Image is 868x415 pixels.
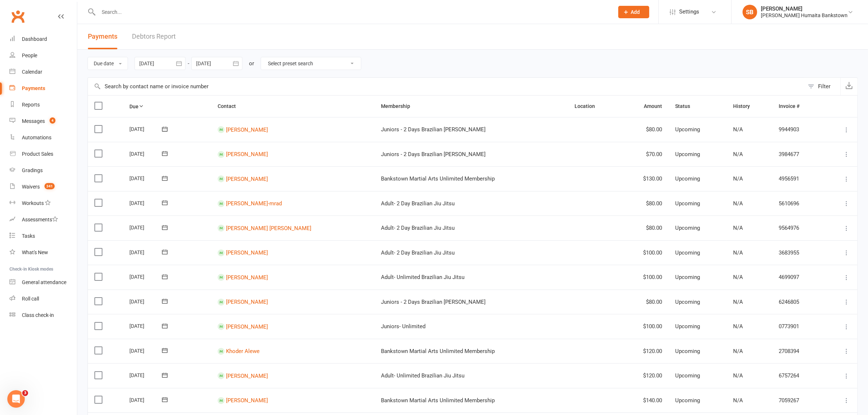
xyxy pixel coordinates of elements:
[88,32,117,40] span: Payments
[22,135,51,140] div: Automations
[9,291,77,307] a: Roll call
[22,118,45,124] div: Messages
[22,53,37,58] div: People
[129,148,163,159] div: [DATE]
[9,47,77,64] a: People
[129,320,163,331] div: [DATE]
[733,323,743,330] span: N/A
[675,200,700,207] span: Upcoming
[679,4,699,20] span: Settings
[226,151,268,158] a: [PERSON_NAME]
[88,78,804,95] input: Search by contact name or invoice number
[761,12,848,19] div: [PERSON_NAME] Humaita Bankstown
[96,7,609,17] input: Search...
[381,372,464,379] span: Adult- Unlimited Brazilian Jiu Jitsu
[9,64,77,80] a: Calendar
[22,200,44,206] div: Workouts
[9,7,27,26] a: Clubworx
[743,5,757,19] div: SB
[618,6,649,18] button: Add
[619,339,669,364] td: $120.00
[129,296,163,307] div: [DATE]
[226,299,268,305] a: [PERSON_NAME]
[619,363,669,388] td: $120.00
[9,80,77,97] a: Payments
[772,388,824,413] td: 7059267
[804,78,840,95] button: Filter
[7,390,25,408] iframe: Intercom live chat
[129,271,163,282] div: [DATE]
[9,228,77,244] a: Tasks
[9,179,77,195] a: Waivers 341
[619,388,669,413] td: $140.00
[44,183,55,189] span: 341
[733,397,743,404] span: N/A
[733,225,743,231] span: N/A
[733,372,743,379] span: N/A
[675,151,700,158] span: Upcoming
[226,175,268,182] a: [PERSON_NAME]
[772,314,824,339] td: 0773901
[22,279,66,285] div: General attendance
[772,240,824,265] td: 3683955
[675,397,700,404] span: Upcoming
[22,249,48,255] div: What's New
[129,222,163,233] div: [DATE]
[22,151,53,157] div: Product Sales
[733,126,743,133] span: N/A
[9,97,77,113] a: Reports
[381,348,495,354] span: Bankstown Martial Arts Unlimited Membership
[675,372,700,379] span: Upcoming
[772,96,824,117] th: Invoice #
[226,397,268,404] a: [PERSON_NAME]
[669,96,727,117] th: Status
[381,299,486,305] span: Juniors - 2 Days Brazilian [PERSON_NAME]
[675,348,700,354] span: Upcoming
[22,102,40,108] div: Reports
[123,96,211,117] th: Due
[733,175,743,182] span: N/A
[9,162,77,179] a: Gradings
[619,166,669,191] td: $130.00
[22,85,45,91] div: Payments
[9,129,77,146] a: Automations
[772,117,824,142] td: 9944903
[381,175,495,182] span: Bankstown Martial Arts Unlimited Membership
[129,247,163,258] div: [DATE]
[381,126,486,133] span: Juniors - 2 Days Brazilian [PERSON_NAME]
[50,117,55,124] span: 4
[226,225,311,231] a: [PERSON_NAME] [PERSON_NAME]
[22,69,42,75] div: Calendar
[9,274,77,291] a: General attendance kiosk mode
[22,217,58,222] div: Assessments
[619,191,669,216] td: $80.00
[22,390,28,396] span: 3
[22,233,35,239] div: Tasks
[619,96,669,117] th: Amount
[381,225,455,231] span: Adult- 2 Day Brazilian Jiu Jitsu
[381,274,464,280] span: Adult- Unlimited Brazilian Jiu Jitsu
[619,265,669,290] td: $100.00
[9,146,77,162] a: Product Sales
[619,240,669,265] td: $100.00
[249,59,254,68] div: or
[381,397,495,404] span: Bankstown Martial Arts Unlimited Membership
[619,142,669,167] td: $70.00
[772,191,824,216] td: 5610696
[619,216,669,240] td: $80.00
[9,212,77,228] a: Assessments
[619,314,669,339] td: $100.00
[772,290,824,314] td: 6246805
[226,348,260,354] a: Khoder Alewe
[733,151,743,158] span: N/A
[381,200,455,207] span: Adult- 2 Day Brazilian Jiu Jitsu
[772,216,824,240] td: 9564976
[381,151,486,158] span: Juniors - 2 Days Brazilian [PERSON_NAME]
[619,117,669,142] td: $80.00
[374,96,568,117] th: Membership
[87,57,128,70] button: Due date
[22,167,43,173] div: Gradings
[772,142,824,167] td: 3984677
[733,299,743,305] span: N/A
[129,197,163,209] div: [DATE]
